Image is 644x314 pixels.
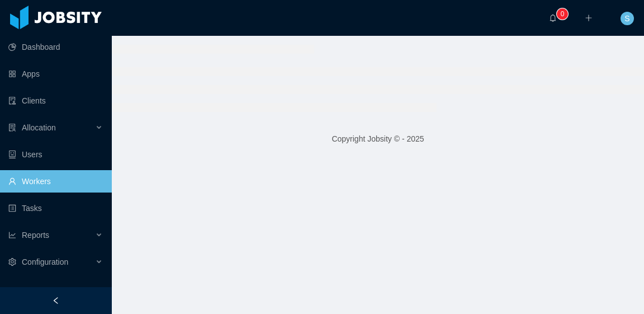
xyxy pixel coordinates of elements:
span: Allocation [22,123,56,132]
a: icon: profileTasks [8,197,103,219]
a: icon: appstoreApps [8,63,103,85]
a: icon: pie-chartDashboard [8,36,103,58]
a: icon: robotUsers [8,143,103,166]
span: Reports [22,231,49,240]
a: icon: userWorkers [8,170,103,193]
a: icon: auditClients [8,90,103,112]
span: S [624,12,629,25]
sup: 0 [557,8,568,20]
i: icon: line-chart [8,231,16,239]
i: icon: solution [8,124,16,132]
i: icon: setting [8,258,16,266]
i: icon: bell [549,14,557,22]
i: icon: plus [585,14,593,22]
footer: Copyright Jobsity © - 2025 [112,120,644,158]
span: Configuration [22,257,68,266]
